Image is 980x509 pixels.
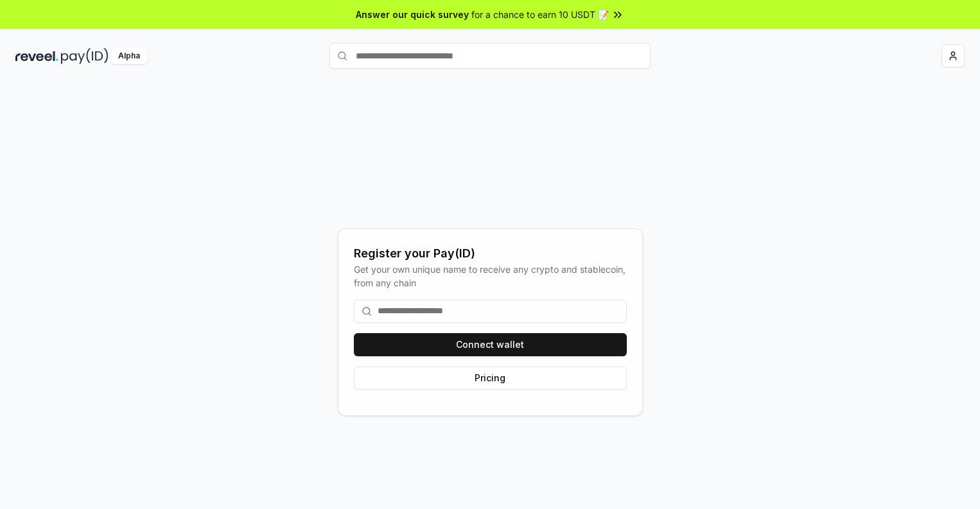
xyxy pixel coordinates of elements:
img: pay_id [61,48,109,64]
span: for a chance to earn 10 USDT 📝 [471,8,609,21]
button: Pricing [354,367,627,390]
button: Connect wallet [354,333,627,356]
img: reveel_dark [15,48,58,64]
div: Alpha [111,48,147,64]
div: Get your own unique name to receive any crypto and stablecoin, from any chain [354,263,627,289]
span: Answer our quick survey [356,8,469,21]
div: Register your Pay(ID) [354,245,627,263]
